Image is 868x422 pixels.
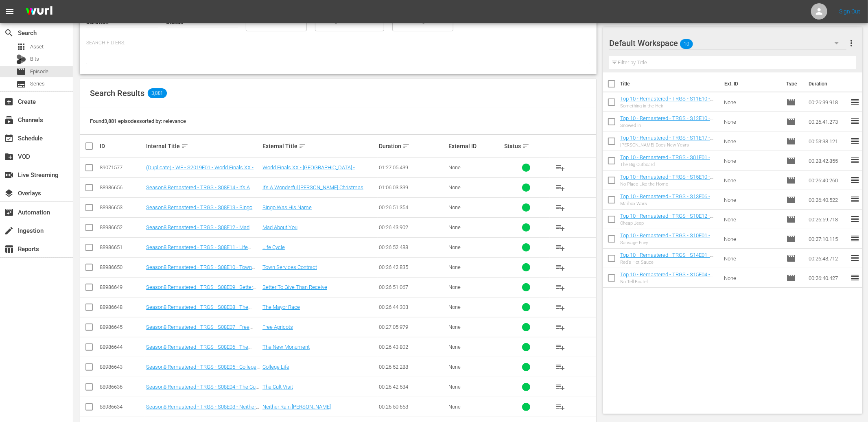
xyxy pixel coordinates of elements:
span: playlist_add [556,243,566,252]
a: Mad About You [262,224,297,230]
td: None [721,92,783,112]
span: 10 [680,35,693,52]
span: Search [4,28,14,38]
div: 00:26:44.303 [379,304,446,310]
div: 00:26:42.835 [379,264,446,270]
div: 88986648 [100,304,144,310]
span: playlist_add [556,282,566,292]
p: Search Filters: [86,39,590,46]
div: None [448,284,502,290]
span: sort [522,142,529,150]
a: (Duplicate) - WF - S2019E01 - World Finals XX - [GEOGRAPHIC_DATA] - [GEOGRAPHIC_DATA], [GEOGRAPHI... [146,164,257,183]
span: Episode [786,273,796,283]
span: 3,881 [148,88,167,98]
span: Search Results [90,88,144,98]
a: Top 10 - Remastered - TRGS - S12E10 - Snowed In [620,115,713,127]
td: None [721,210,783,229]
div: 00:27:05.979 [379,324,446,330]
button: playlist_add [551,278,571,297]
a: Top 10 - Remastered - TRGS - S14E01 - Red's Hot Sauce [620,252,713,264]
td: 00:28:42.855 [805,151,850,171]
div: None [448,204,502,210]
span: playlist_add [556,342,566,352]
span: Asset [16,42,26,52]
div: 88986649 [100,284,144,290]
a: The Mayor Race [262,304,300,310]
span: playlist_add [556,203,566,212]
span: Episode [786,156,796,166]
span: Reports [4,244,14,254]
a: It's A Wonderful [PERSON_NAME] Christmas [262,184,363,190]
div: The Big Outboard [620,162,717,167]
a: Bingo Was His Name [262,204,312,210]
button: playlist_add [551,337,571,357]
span: Episode [786,254,796,263]
a: Season8 Remastered - TRGS - S08E11 - Life Cycle [146,244,251,256]
td: 00:27:10.115 [805,229,850,249]
span: playlist_add [556,322,566,332]
a: Top 10 - Remastered - TRGS - S10E12 - Cheap Jeep [620,213,713,225]
td: None [721,268,783,288]
span: menu [5,7,15,16]
button: more_vert [846,33,856,53]
div: Something in the Heir [620,103,717,109]
div: None [448,404,502,410]
span: playlist_add [556,223,566,232]
a: Season8 Remastered - TRGS - S08E04 - The Cult Visit [146,384,259,396]
td: 00:26:59.718 [805,210,850,229]
span: Series [16,79,26,89]
div: 88986652 [100,224,144,230]
button: playlist_add [551,357,571,377]
span: reorder [850,234,860,243]
span: Episode [16,67,26,77]
button: playlist_add [551,258,571,277]
span: playlist_add [556,302,566,312]
span: reorder [850,214,860,224]
div: None [448,344,502,350]
td: 00:26:40.427 [805,268,850,288]
span: Episode [30,68,48,76]
div: 00:26:42.534 [379,384,446,390]
div: 88986653 [100,204,144,210]
a: World Finals XX - [GEOGRAPHIC_DATA] - [GEOGRAPHIC_DATA], [GEOGRAPHIC_DATA] - Qualifying [262,164,366,183]
span: VOD [4,152,14,162]
div: None [448,184,502,190]
a: Top 10 - Remastered - TRGS - S11E10 - Something in the Heir [620,96,713,108]
span: playlist_add [556,382,566,392]
span: Episode [786,97,796,107]
span: Live Streaming [4,170,14,180]
a: Better To Give Than Receive [262,284,327,290]
span: Asset [30,43,44,51]
button: playlist_add [551,317,571,337]
a: Season8 Remastered - TRGS - S08E03 - Neither Rain Nor Sleet [146,404,259,416]
button: playlist_add [551,238,571,257]
button: playlist_add [551,397,571,417]
a: Top 10 - Remastered - TRGS - S01E01 - The Big Outboard [620,154,713,166]
th: Ext. ID [719,72,781,95]
a: Top 10 - Remastered - TRGS - S13E06 - Mailbox Wars [620,193,713,206]
span: playlist_add [556,183,566,192]
a: Town Services Contract [262,264,317,270]
button: playlist_add [551,377,571,397]
td: 00:26:40.522 [805,190,850,210]
th: Duration [804,72,853,95]
td: None [721,229,783,249]
div: Duration [379,141,446,151]
span: Bits [30,55,39,63]
div: No Tell Boatel [620,279,717,284]
a: Season8 Remastered - TRGS - S08E13 - Bingo Was His Name [146,204,256,216]
div: Sausage Envy [620,240,717,245]
td: None [721,171,783,190]
span: Automation [4,208,14,217]
td: None [721,112,783,131]
span: Series [30,80,45,88]
div: 00:26:43.802 [379,344,446,350]
span: Found 3,881 episodes sorted by: relevance [90,118,186,124]
td: None [721,131,783,151]
span: reorder [850,175,860,185]
span: sort [402,142,410,150]
th: Type [781,72,804,95]
div: No Place Like the Home [620,181,717,187]
div: 88986643 [100,364,144,370]
span: Episode [786,214,796,224]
